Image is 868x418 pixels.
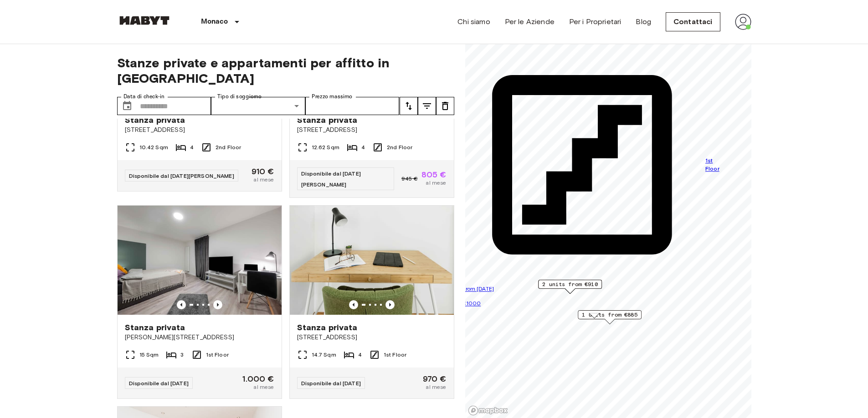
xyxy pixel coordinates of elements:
[312,143,339,151] span: 12.62 Sqm
[125,322,185,333] span: Stanza privata
[569,16,621,27] a: Per i Proprietari
[462,285,494,292] span: From [DATE]
[462,299,726,308] p: €1000
[400,97,418,115] button: tune
[201,16,228,27] p: Monaco
[117,16,172,25] img: Habyt
[301,380,361,387] span: Disponibile dal [DATE]
[217,93,262,101] label: Tipo di soggiorno
[505,16,555,27] a: Per le Aziende
[206,351,229,359] span: 1st Floor
[290,206,454,315] img: Marketing picture of unit DE-02-020-001-04HF
[358,351,362,359] span: 4
[242,375,274,383] span: 1.000 €
[468,405,508,416] a: Mapbox logo
[384,351,406,359] span: 1st Floor
[129,172,234,179] span: Disponibile dal [DATE][PERSON_NAME]
[361,143,365,151] span: 4
[418,97,436,115] button: tune
[118,206,282,315] img: Marketing picture of unit DE-02-014-002-01HF
[123,93,164,101] label: Data di check-in
[297,322,358,333] span: Stanza privata
[118,97,136,115] button: Choose date
[125,126,274,135] span: [STREET_ADDRESS]
[436,97,454,115] button: tune
[297,126,447,135] span: [STREET_ADDRESS]
[253,383,274,391] span: al mese
[385,300,395,309] button: Previous image
[252,167,274,176] span: 910 €
[457,16,490,27] a: Chi siamo
[423,375,447,383] span: 970 €
[139,143,168,151] span: 10.42 Sqm
[312,93,352,101] label: Prezzo massimo
[216,143,241,151] span: 2nd Floor
[387,143,412,151] span: 2nd Floor
[190,143,194,151] span: 4
[180,351,184,359] span: 3
[117,55,454,86] span: Stanze private e appartamenti per affitto in [GEOGRAPHIC_DATA]
[301,170,361,188] span: Disponibile dal [DATE][PERSON_NAME]
[129,380,189,387] span: Disponibile dal [DATE]
[213,300,222,309] button: Previous image
[735,14,751,30] img: avatar
[421,171,447,179] span: 805 €
[297,115,358,126] span: Stanza privata
[125,333,274,342] span: [PERSON_NAME][STREET_ADDRESS]
[349,300,358,309] button: Previous image
[297,333,447,342] span: [STREET_ADDRESS]
[253,176,274,184] span: al mese
[401,175,418,183] span: 945 €
[125,115,185,126] span: Stanza privata
[426,383,446,391] span: al mese
[666,12,720,31] a: Contattaci
[139,351,159,359] span: 15 Sqm
[312,351,336,359] span: 14.7 Sqm
[426,179,446,187] span: al mese
[177,300,186,309] button: Previous image
[289,205,454,399] a: Marketing picture of unit DE-02-020-001-04HFPrevious imagePrevious imageStanza privata[STREET_ADD...
[636,16,651,27] a: Blog
[705,156,726,173] span: 1st Floor
[117,205,282,399] a: Marketing picture of unit DE-02-014-002-01HFPrevious imagePrevious imageStanza privata[PERSON_NAM...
